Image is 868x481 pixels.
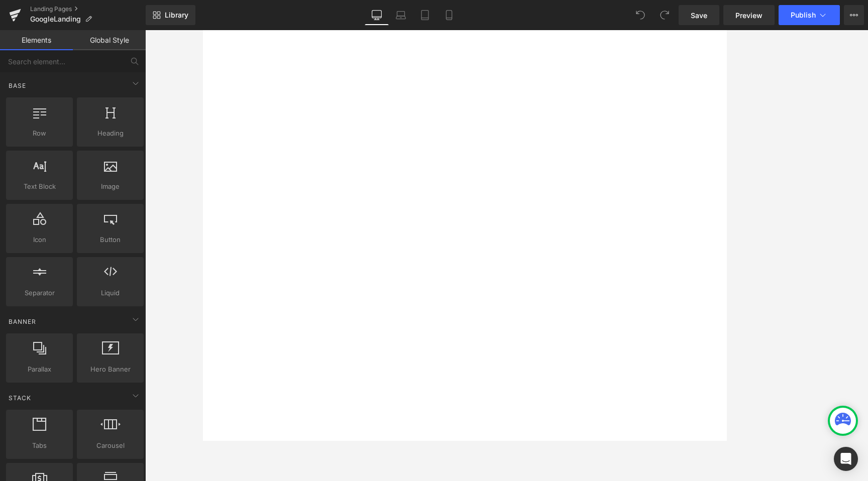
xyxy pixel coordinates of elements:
span: Heading [80,128,141,139]
button: Undo [630,5,650,25]
button: Redo [655,5,675,25]
span: GoogleLanding [30,15,81,23]
span: Tabs [9,440,70,451]
span: Preview [735,10,763,21]
span: Button [80,234,141,245]
span: Liquid [80,288,141,298]
button: More [844,5,864,25]
span: Banner [8,317,37,326]
span: Publish [791,11,816,19]
button: Publish [779,5,840,25]
span: Carousel [80,440,141,451]
div: Open Intercom Messenger [834,447,858,471]
span: Base [8,81,27,90]
span: Library [165,11,188,20]
span: Parallax [9,364,70,375]
a: Preview [723,5,775,25]
span: Text Block [9,181,70,192]
a: Landing Pages [30,5,146,13]
a: Laptop [389,5,413,25]
span: Icon [9,234,70,245]
a: Desktop [365,5,389,25]
span: Save [691,10,707,21]
span: Stack [8,393,32,403]
span: Row [9,128,70,139]
a: Mobile [437,5,461,25]
span: Image [80,181,141,192]
span: Separator [9,288,70,298]
a: Global Style [73,30,146,50]
a: Tablet [413,5,437,25]
span: Hero Banner [80,364,141,375]
a: New Library [146,5,195,25]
